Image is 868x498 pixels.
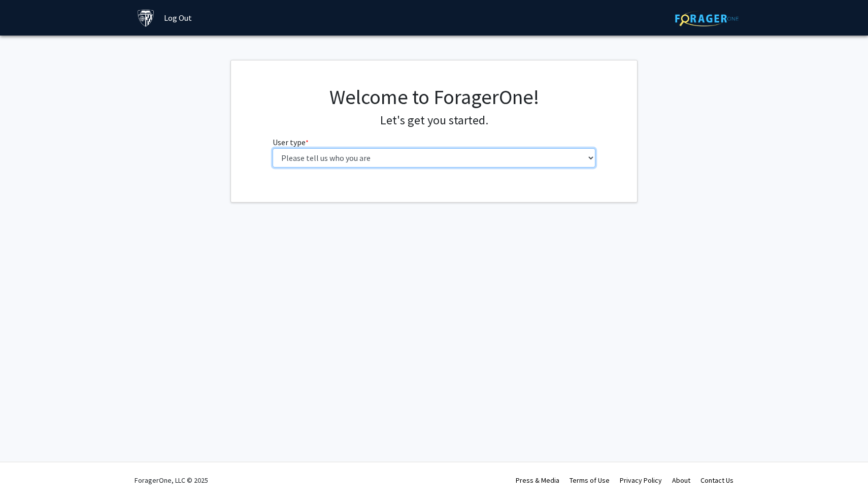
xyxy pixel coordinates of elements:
[137,9,155,27] img: Johns Hopkins University Logo
[672,476,690,485] a: About
[273,85,596,109] h1: Welcome to ForagerOne!
[135,462,208,498] div: ForagerOne, LLC © 2025
[570,476,610,485] a: Terms of Use
[273,136,309,148] label: User type
[700,476,733,485] a: Contact Us
[620,476,662,485] a: Privacy Policy
[273,113,596,128] h4: Let's get you started.
[8,452,43,490] iframe: Chat
[516,476,559,485] a: Press & Media
[675,11,739,26] img: ForagerOne Logo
